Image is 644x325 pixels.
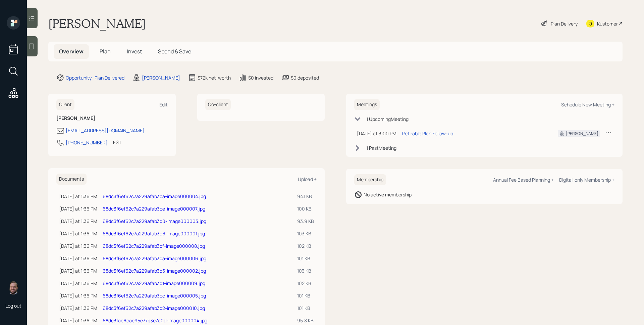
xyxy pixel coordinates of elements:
div: [PERSON_NAME] [142,74,180,81]
h6: Documents [56,174,87,185]
div: $0 deposited [291,74,319,81]
div: [DATE] at 1:36 PM [59,255,97,262]
div: [DATE] at 1:36 PM [59,242,97,249]
a: 68dc3f6ef62c7a229afab3ca-image000004.jpg [103,193,206,199]
span: Spend & Save [158,48,191,55]
div: Plan Delivery [551,20,578,27]
div: 95.8 KB [297,317,314,324]
a: 68dc3f6ef62c7a229afab3cf-image000008.jpg [103,243,205,249]
h6: Meetings [354,99,380,110]
div: [PHONE_NUMBER] [66,139,108,146]
div: Digital-only Membership + [559,177,614,183]
a: 68dc3f6ef62c7a229afab3d6-image000001.jpg [103,230,205,237]
a: 68dc3f6ef62c7a229afab3ce-image000007.jpg [103,205,205,212]
a: 68dc3f6ef62c7a229afab3cc-image000005.jpg [103,292,206,299]
div: [DATE] at 1:36 PM [59,292,97,299]
a: 68dc3fae6cae95e77b3e7a0d-image000004.jpg [103,317,207,324]
div: 93.9 KB [297,218,314,225]
div: [DATE] at 1:36 PM [59,205,97,212]
div: 101 KB [297,292,314,299]
h6: Membership [354,174,386,185]
div: [DATE] at 1:36 PM [59,317,97,324]
div: No active membership [364,191,412,198]
div: 102 KB [297,242,314,249]
div: $0 invested [248,74,273,81]
div: [DATE] at 3:00 PM [357,130,396,137]
a: 68dc3f6ef62c7a229afab3da-image000006.jpg [103,255,206,262]
div: 102 KB [297,280,314,287]
div: Retirable Plan Follow-up [402,130,453,137]
div: [DATE] at 1:36 PM [59,230,97,237]
a: 68dc3f6ef62c7a229afab3d1-image000009.jpg [103,280,205,286]
img: james-distasi-headshot.png [7,281,20,294]
div: 103 KB [297,267,314,274]
div: [PERSON_NAME] [566,131,598,137]
div: 1 Upcoming Meeting [366,115,409,123]
span: Plan [100,48,111,55]
h1: [PERSON_NAME] [48,16,146,31]
div: Schedule New Meeting + [561,101,614,108]
h6: [PERSON_NAME] [56,115,168,121]
div: Kustomer [597,20,618,27]
div: $72k net-worth [198,74,231,81]
div: [DATE] at 1:36 PM [59,267,97,274]
div: Opportunity · Plan Delivered [66,74,124,81]
div: [DATE] at 1:36 PM [59,218,97,225]
div: Annual Fee Based Planning + [493,177,554,183]
a: 68dc3f6ef62c7a229afab3d5-image000002.jpg [103,268,206,274]
h6: Co-client [205,99,231,110]
div: 1 Past Meeting [366,144,396,151]
div: [DATE] at 1:36 PM [59,280,97,287]
h6: Client [56,99,74,110]
a: 68dc3f6ef62c7a229afab3d2-image000010.jpg [103,305,205,311]
div: EST [113,139,121,146]
div: 94.1 KB [297,193,314,200]
div: 101 KB [297,255,314,262]
a: 68dc3f6ef62c7a229afab3d0-image000003.jpg [103,218,206,224]
div: Edit [159,101,168,108]
span: Invest [127,48,142,55]
div: [DATE] at 1:36 PM [59,305,97,312]
div: Upload + [298,176,317,182]
div: 100 KB [297,205,314,212]
div: 101 KB [297,305,314,312]
div: [EMAIL_ADDRESS][DOMAIN_NAME] [66,127,145,134]
div: [DATE] at 1:36 PM [59,193,97,200]
div: 103 KB [297,230,314,237]
div: Log out [5,303,21,309]
span: Overview [59,48,84,55]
